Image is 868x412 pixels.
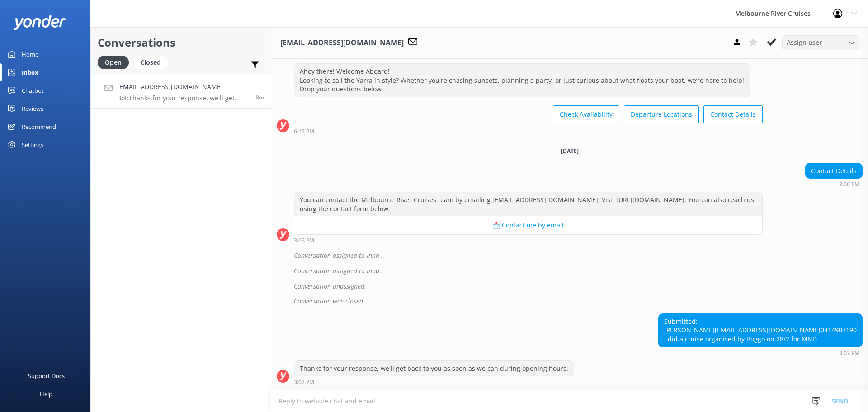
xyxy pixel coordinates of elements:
[22,136,43,154] div: Settings
[40,385,52,403] div: Help
[294,64,750,97] div: Ahoy there! Welcome Aboard! Looking to sail the Yarra in style? Whether you're chasing sunsets, p...
[787,38,822,47] span: Assign user
[277,248,863,263] div: 2025-08-12T05:06:28.431
[22,45,38,63] div: Home
[98,57,133,67] a: Open
[294,294,863,309] div: Conversation was closed.
[256,94,264,101] span: 03:07pm 12-Aug-2025 (UTC +10:00) Australia/Sydney
[91,75,271,109] a: [EMAIL_ADDRESS][DOMAIN_NAME]Bot:Thanks for your response, we'll get back to you as soon as we can...
[277,294,863,309] div: 2025-08-12T05:06:51.827
[659,314,862,347] div: Submitted: [PERSON_NAME] 0414907190 I did a cruise organised by Boggo on 28/2 for MND
[98,34,264,51] h2: Conversations
[703,105,763,123] button: Contact Details
[28,367,65,385] div: Support Docs
[294,129,314,134] strong: 6:15 PM
[14,15,66,30] img: yonder-white-logo.png
[280,37,404,49] h3: [EMAIL_ADDRESS][DOMAIN_NAME]
[294,248,863,263] div: Conversation assigned to Inna .
[22,81,44,99] div: Chatbot
[556,147,584,155] span: [DATE]
[133,57,172,67] a: Closed
[294,379,574,385] div: 03:07pm 12-Aug-2025 (UTC +10:00) Australia/Sydney
[294,238,314,243] strong: 3:06 PM
[277,279,863,294] div: 2025-08-12T05:06:45.110
[658,350,863,356] div: 03:07pm 12-Aug-2025 (UTC +10:00) Australia/Sydney
[117,82,249,92] h4: [EMAIL_ADDRESS][DOMAIN_NAME]
[624,105,699,123] button: Departure Locations
[839,350,859,356] strong: 3:07 PM
[22,118,56,136] div: Recommend
[22,63,38,81] div: Inbox
[22,99,43,118] div: Reviews
[839,182,859,187] strong: 3:06 PM
[277,263,863,279] div: 2025-08-12T05:06:41.075
[553,105,619,123] button: Check Availability
[294,263,863,279] div: Conversation assigned to Inna .
[294,192,762,216] div: You can contact the Melbourne River Cruises team by emailing [EMAIL_ADDRESS][DOMAIN_NAME]. Visit ...
[294,279,863,294] div: Conversation unassigned.
[715,326,821,334] a: [EMAIL_ADDRESS][DOMAIN_NAME]
[294,361,574,376] div: Thanks for your response, we'll get back to you as soon as we can during opening hours.
[117,94,249,102] p: Bot: Thanks for your response, we'll get back to you as soon as we can during opening hours.
[98,56,129,69] div: Open
[133,56,168,69] div: Closed
[782,35,859,50] div: Assign User
[294,216,762,234] button: 📩 Contact me by email
[294,128,763,134] div: 06:15pm 11-Aug-2025 (UTC +10:00) Australia/Sydney
[806,163,862,179] div: Contact Details
[805,181,863,187] div: 03:06pm 12-Aug-2025 (UTC +10:00) Australia/Sydney
[294,379,314,385] strong: 3:07 PM
[294,237,763,243] div: 03:06pm 12-Aug-2025 (UTC +10:00) Australia/Sydney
